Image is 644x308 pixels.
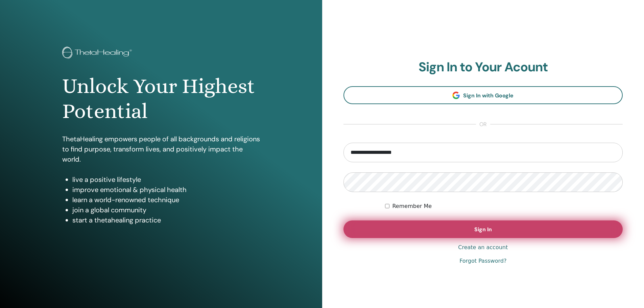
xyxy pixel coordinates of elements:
li: live a positive lifestyle [72,174,260,185]
button: Sign In [343,220,623,238]
li: improve emotional & physical health [72,185,260,195]
div: Keep me authenticated indefinitely or until I manually logout [385,202,623,210]
h2: Sign In to Your Acount [343,60,623,75]
a: Sign In with Google [343,86,623,104]
li: start a thetahealing practice [72,215,260,225]
li: join a global community [72,205,260,215]
p: ThetaHealing empowers people of all backgrounds and religions to find purpose, transform lives, a... [62,134,260,164]
h1: Unlock Your Highest Potential [62,74,260,124]
span: Sign In with Google [463,92,514,99]
a: Create an account [458,243,508,252]
a: Forgot Password? [459,257,506,265]
span: Sign In [474,226,492,233]
span: or [476,120,490,128]
label: Remember Me [392,202,432,210]
li: learn a world-renowned technique [72,195,260,205]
